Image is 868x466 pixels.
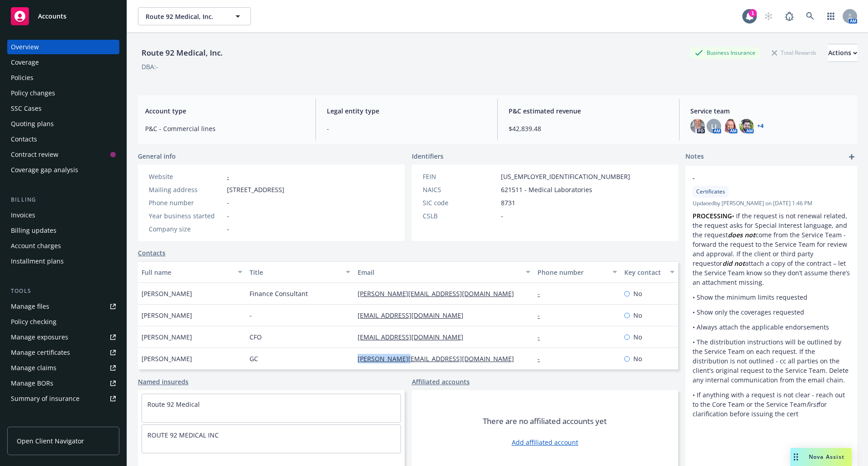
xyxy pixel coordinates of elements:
[7,163,119,177] a: Coverage gap analysis
[7,376,119,391] a: Manage BORs
[693,322,850,332] p: • Always attach the applicable endorsements
[7,86,119,100] a: Policy changes
[7,223,119,238] a: Billing updates
[11,391,80,406] div: Summary of insurance
[501,211,503,221] span: -
[11,40,39,54] div: Overview
[7,287,119,296] div: Tools
[7,71,119,85] a: Policies
[11,132,37,146] div: Contacts
[693,173,826,183] span: -
[11,361,57,375] div: Manage claims
[412,377,470,386] a: Affiliated accounts
[227,211,229,221] span: -
[7,132,119,146] a: Contacts
[538,311,547,320] a: -
[423,211,497,221] div: CSLB
[722,259,745,268] em: did not
[227,198,229,207] span: -
[749,9,757,17] div: 1
[11,101,42,116] div: SSC Cases
[142,62,158,71] div: DBA: -
[846,151,857,162] a: add
[11,117,54,131] div: Quoting plans
[7,117,119,131] a: Quoting plans
[790,448,802,466] div: Drag to move
[7,254,119,268] a: Installment plans
[757,123,764,129] a: +4
[7,239,119,253] a: Account charges
[138,7,251,25] button: Route 92 Medical, Inc.
[11,208,35,222] div: Invoices
[693,211,850,287] p: • If the request is not renewal related, the request asks for Special Interest language, and the ...
[723,119,737,133] img: photo
[693,337,850,385] p: • The distribution instructions will be outlined by the Service Team on each request. If the dist...
[412,151,443,161] span: Identifiers
[358,354,521,363] a: [PERSON_NAME][EMAIL_ADDRESS][DOMAIN_NAME]
[147,431,219,439] a: ROUTE 92 MEDICAL INC
[790,448,852,466] button: Nova Assist
[501,185,592,194] span: 621511 - Medical Laboratories
[11,223,57,238] div: Billing updates
[227,172,229,181] a: -
[11,254,64,268] div: Installment plans
[767,47,821,58] div: Total Rewards
[728,231,755,239] em: does not
[250,311,252,320] span: -
[693,199,850,207] span: Updated by [PERSON_NAME] on [DATE] 1:46 PM
[685,166,857,426] div: -CertificatesUpdatedby [PERSON_NAME] on [DATE] 1:46 PMPROCESSING• If the request is not renewal r...
[17,436,84,446] span: Open Client Navigator
[7,208,119,222] a: Invoices
[7,391,119,406] a: Summary of insurance
[358,311,471,320] a: [EMAIL_ADDRESS][DOMAIN_NAME]
[822,7,840,25] a: Switch app
[142,268,232,277] div: Full name
[147,400,200,409] a: Route 92 Medical
[7,40,119,54] a: Overview
[146,12,224,21] span: Route 92 Medical, Inc.
[11,299,49,314] div: Manage files
[711,122,717,131] span: LI
[149,211,223,221] div: Year business started
[696,188,725,196] span: Certificates
[138,261,246,283] button: Full name
[633,311,642,320] span: No
[11,345,70,360] div: Manage certificates
[828,44,857,62] button: Actions
[7,101,119,116] a: SSC Cases
[423,172,497,181] div: FEIN
[145,124,305,133] span: P&C - Commercial lines
[538,333,547,341] a: -
[633,354,642,363] span: No
[138,151,176,161] span: General info
[633,289,642,298] span: No
[250,354,258,363] span: GC
[11,315,57,329] div: Policy checking
[538,354,547,363] a: -
[149,198,223,207] div: Phone number
[7,195,119,204] div: Billing
[423,198,497,207] div: SIC code
[7,330,119,344] a: Manage exposures
[690,119,705,133] img: photo
[138,248,165,258] a: Contacts
[538,268,607,277] div: Phone number
[690,106,850,116] span: Service team
[38,13,66,20] span: Accounts
[621,261,678,283] button: Key contact
[250,268,340,277] div: Title
[142,311,192,320] span: [PERSON_NAME]
[685,151,704,162] span: Notes
[693,212,732,220] strong: PROCESSING
[149,185,223,194] div: Mailing address
[7,361,119,375] a: Manage claims
[538,289,547,298] a: -
[807,400,818,409] em: first
[250,332,262,342] span: CFO
[358,289,521,298] a: [PERSON_NAME][EMAIL_ADDRESS][DOMAIN_NAME]
[327,124,486,133] span: -
[145,106,305,116] span: Account type
[509,124,668,133] span: $42,839.48
[11,163,78,177] div: Coverage gap analysis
